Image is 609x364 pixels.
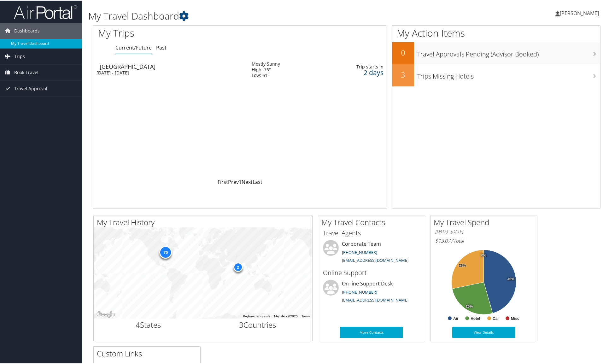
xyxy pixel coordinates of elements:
h2: My Travel History [97,216,312,227]
span: Trips [14,48,25,64]
h3: Travel Approvals Pending (Advisor Booked) [417,46,600,58]
span: Book Travel [14,64,38,80]
a: Terms (opens in new tab) [302,314,310,317]
div: [DATE] - [DATE] [97,69,242,75]
a: Current/Future [115,44,152,50]
a: First [218,178,228,185]
button: Keyboard shortcuts [243,314,270,318]
span: Travel Approval [14,80,47,96]
span: Map data ©2025 [274,314,298,317]
tspan: 28% [459,263,466,267]
h2: 0 [392,47,414,57]
div: High: 76° [252,66,280,72]
img: Google [95,310,116,318]
a: [EMAIL_ADDRESS][DOMAIN_NAME] [342,257,408,262]
text: Hotel [471,316,480,320]
div: Trip starts in [331,63,384,69]
a: View Details [452,326,515,338]
text: Car [493,316,499,320]
span: 3 [239,319,243,329]
div: [GEOGRAPHIC_DATA] [100,63,245,69]
h1: My Action Items [392,26,600,39]
a: [EMAIL_ADDRESS][DOMAIN_NAME] [342,296,408,302]
a: Prev [228,178,239,185]
h2: Custom Links [97,348,200,358]
text: Misc [511,316,519,320]
div: Mostly Sunny [252,61,280,66]
tspan: 26% [466,304,473,308]
div: Low: 61° [252,72,280,78]
h2: Countries [208,319,308,330]
h6: Total [435,237,532,244]
img: airportal-logo.png [14,4,77,19]
h1: My Travel Dashboard [88,9,433,22]
a: Last [253,178,262,185]
a: [PHONE_NUMBER] [342,289,377,294]
a: Open this area in Google Maps (opens a new window) [95,310,116,318]
h3: Trips Missing Hotels [417,68,600,80]
tspan: 0% [481,253,486,257]
h3: Online Support [323,268,420,277]
h2: 3 [392,69,414,79]
div: 2 days [331,69,384,75]
a: 0Travel Approvals Pending (Advisor Booked) [392,42,600,64]
tspan: 46% [507,277,514,280]
a: Past [156,44,167,50]
li: On-line Support Desk [320,279,423,305]
h6: [DATE] - [DATE] [435,228,532,234]
a: 3Trips Missing Hotels [392,64,600,86]
h2: My Travel Spend [434,216,537,227]
li: Corporate Team [320,239,423,265]
a: Next [242,178,253,185]
span: Dashboards [14,22,40,38]
span: [PERSON_NAME] [560,9,599,16]
a: 1 [239,178,242,185]
text: Air [453,316,459,320]
span: $13,077 [435,237,453,244]
div: 2 [233,262,243,271]
h2: My Travel Contacts [321,216,425,227]
h3: Travel Agents [323,228,420,237]
h1: My Trips [98,26,260,39]
h2: States [98,319,198,330]
a: [PHONE_NUMBER] [342,249,377,255]
div: 70 [159,245,172,258]
span: 4 [136,319,140,329]
a: More Contacts [340,326,403,338]
a: [PERSON_NAME] [555,3,605,22]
